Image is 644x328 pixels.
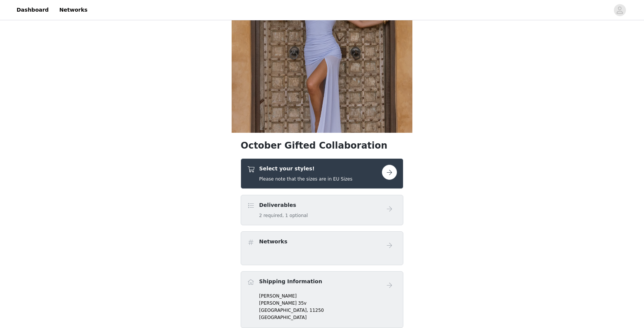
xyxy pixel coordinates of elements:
[259,165,353,173] h4: Select your styles!
[241,139,403,152] h1: October Gifted Collaboration
[259,308,308,313] span: [GEOGRAPHIC_DATA],
[616,4,623,16] div: avatar
[241,195,403,225] div: Deliverables
[241,231,403,265] div: Networks
[259,314,397,321] p: [GEOGRAPHIC_DATA]
[259,300,397,307] p: [PERSON_NAME] 35v
[55,2,92,18] a: Networks
[259,293,397,299] p: [PERSON_NAME]
[241,271,403,328] div: Shipping Information
[259,238,287,246] h4: Networks
[12,2,53,18] a: Dashboard
[310,308,324,313] span: 11250
[259,212,308,219] h5: 2 required, 1 optional
[259,278,322,285] h4: Shipping Information
[241,158,403,189] div: Select your styles!
[259,201,308,209] h4: Deliverables
[259,176,353,182] h5: Please note that the sizes are in EU Sizes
